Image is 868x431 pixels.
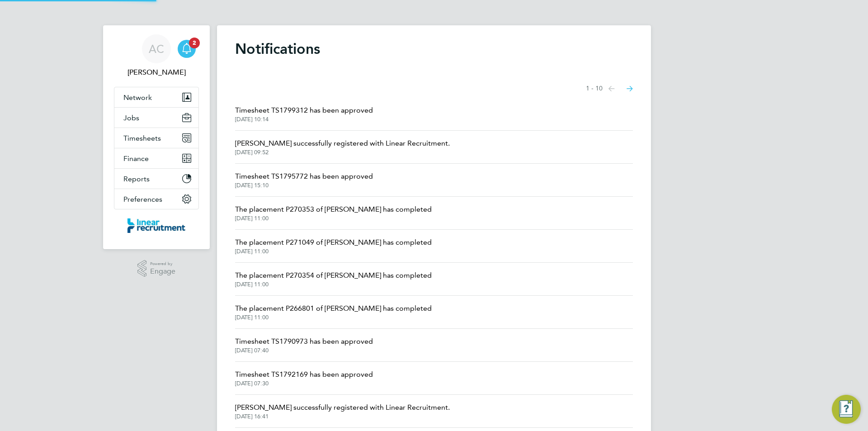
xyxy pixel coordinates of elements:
[235,380,373,387] span: [DATE] 07:30
[235,171,373,189] a: Timesheet TS1795772 has been approved[DATE] 15:10
[123,195,162,204] span: Preferences
[178,34,196,63] a: 2
[235,402,450,420] a: [PERSON_NAME] successfully registered with Linear Recruitment.[DATE] 16:41
[586,80,633,98] nav: Select page of notifications list
[114,169,198,189] button: Reports
[235,138,450,149] span: [PERSON_NAME] successfully registered with Linear Recruitment.
[114,218,199,233] a: Go to home page
[235,204,432,222] a: The placement P270353 of [PERSON_NAME] has completed[DATE] 11:00
[235,182,373,189] span: [DATE] 15:10
[235,204,432,215] span: The placement P270353 of [PERSON_NAME] has completed
[150,260,175,268] span: Powered by
[235,369,373,380] span: Timesheet TS1792169 has been approved
[235,270,432,288] a: The placement P270354 of [PERSON_NAME] has completed[DATE] 11:00
[235,248,432,255] span: [DATE] 11:00
[235,303,432,314] span: The placement P266801 of [PERSON_NAME] has completed
[235,237,432,255] a: The placement P271049 of [PERSON_NAME] has completed[DATE] 11:00
[114,34,199,78] a: AC[PERSON_NAME]
[586,84,603,93] span: 1 - 10
[137,260,176,277] a: Powered byEngage
[149,43,164,55] span: AC
[114,87,198,107] button: Network
[114,108,198,128] button: Jobs
[123,93,152,102] span: Network
[235,369,373,387] a: Timesheet TS1792169 has been approved[DATE] 07:30
[103,25,210,249] nav: Main navigation
[127,218,185,233] img: linearrecruitment-logo-retina.png
[235,413,450,420] span: [DATE] 16:41
[123,154,149,163] span: Finance
[235,336,373,354] a: Timesheet TS1790973 has been approved[DATE] 07:40
[235,105,373,116] span: Timesheet TS1799312 has been approved
[123,175,150,183] span: Reports
[114,148,198,168] button: Finance
[235,138,450,156] a: [PERSON_NAME] successfully registered with Linear Recruitment.[DATE] 09:52
[114,189,198,209] button: Preferences
[235,347,373,354] span: [DATE] 07:40
[189,38,200,48] span: 2
[114,128,198,148] button: Timesheets
[235,270,432,281] span: The placement P270354 of [PERSON_NAME] has completed
[235,215,432,222] span: [DATE] 11:00
[235,314,432,321] span: [DATE] 11:00
[235,303,432,321] a: The placement P266801 of [PERSON_NAME] has completed[DATE] 11:00
[235,402,450,413] span: [PERSON_NAME] successfully registered with Linear Recruitment.
[235,116,373,123] span: [DATE] 10:14
[235,105,373,123] a: Timesheet TS1799312 has been approved[DATE] 10:14
[235,171,373,182] span: Timesheet TS1795772 has been approved
[123,114,139,122] span: Jobs
[235,237,432,248] span: The placement P271049 of [PERSON_NAME] has completed
[150,268,175,275] span: Engage
[832,395,861,424] button: Engage Resource Center
[235,149,450,156] span: [DATE] 09:52
[235,336,373,347] span: Timesheet TS1790973 has been approved
[235,40,633,58] h1: Notifications
[235,281,432,288] span: [DATE] 11:00
[114,67,199,78] span: Anneliese Clifton
[123,134,161,142] span: Timesheets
